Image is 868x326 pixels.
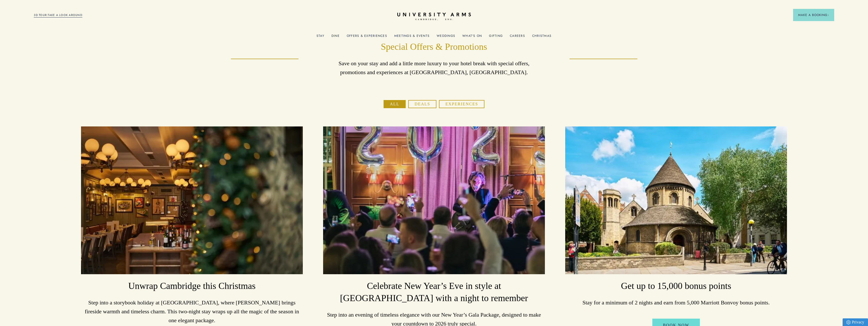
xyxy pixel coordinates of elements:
a: Gifting [489,34,503,41]
img: image-a169143ac3192f8fe22129d7686b8569f7c1e8bc-2500x1667-jpg [565,126,787,274]
span: Make a Booking [798,13,829,17]
a: Dine [332,34,340,41]
a: Privacy [843,318,868,326]
a: Weddings [437,34,455,41]
a: Stay [317,34,324,41]
a: 3D TOUR:TAKE A LOOK AROUND [34,13,82,18]
a: Offers & Experiences [347,34,387,41]
h3: Unwrap Cambridge this Christmas [81,280,303,292]
a: What's On [462,34,482,41]
a: Meetings & Events [394,34,430,41]
a: Careers [510,34,525,41]
button: All [384,100,406,108]
img: Privacy [846,320,850,324]
h3: Get up to 15,000 bonus points [565,280,787,292]
h1: Special Offers & Promotions [333,41,536,53]
a: Christmas [532,34,551,41]
button: Experiences [439,100,484,108]
img: image-8c003cf989d0ef1515925c9ae6c58a0350393050-2500x1667-jpg [81,126,303,274]
p: Stay for a minimum of 2 nights and earn from 5,000 Marriott Bonvoy bonus points. [565,298,787,307]
p: Step into a storybook holiday at [GEOGRAPHIC_DATA], where [PERSON_NAME] brings fireside warmth an... [81,298,303,325]
button: Make a BookingArrow icon [793,9,834,21]
p: Save on your stay and add a little more luxury to your hotel break with special offers, promotion... [333,59,536,77]
a: Home [397,13,471,21]
img: image-fddc88d203c45d2326e546908768e6db70505757-2160x1440-jpg [323,126,545,274]
button: Deals [408,100,437,108]
img: Arrow icon [827,14,829,16]
h3: Celebrate New Year’s Eve in style at [GEOGRAPHIC_DATA] with a night to remember [323,280,545,304]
